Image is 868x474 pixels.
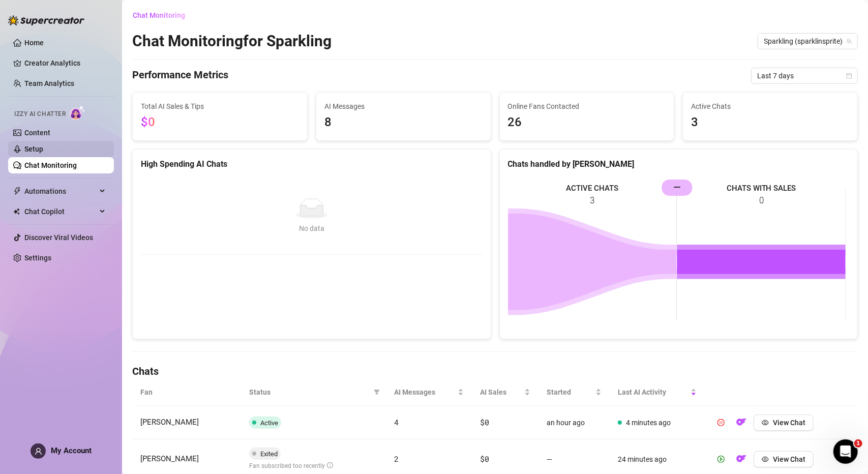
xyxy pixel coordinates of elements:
img: Chat Copilot [13,208,20,215]
img: OF [736,417,746,427]
span: eye [762,456,769,463]
a: OF [733,457,750,465]
span: 1 [854,439,862,448]
span: 26 [508,113,666,132]
a: Content [24,129,50,137]
span: $0 [141,115,155,129]
span: Exited [260,450,278,458]
a: Team Analytics [24,79,74,87]
span: filter [374,389,380,395]
a: Settings [24,254,51,262]
span: 4 minutes ago [626,419,671,427]
span: My Account [51,446,92,455]
span: Fan subscribed too recently [249,462,333,469]
span: Active Chats [691,101,849,112]
a: Home [24,39,44,47]
h4: Chats [132,364,858,378]
span: [PERSON_NAME] [140,454,199,463]
img: logo-BBDzfeDw.svg [8,15,84,25]
th: AI Sales [472,378,538,406]
img: OF [736,454,746,464]
span: pause-circle [717,419,725,426]
span: Automations [24,183,97,199]
a: Chat Monitoring [24,161,77,169]
button: View Chat [754,451,814,467]
a: Discover Viral Videos [24,233,93,242]
span: play-circle [717,456,725,463]
span: Chat Copilot [24,203,97,220]
span: 8 [324,113,483,132]
td: an hour ago [538,406,610,439]
span: View Chat [773,419,805,427]
th: Started [538,378,610,406]
span: Last AI Activity [618,387,689,398]
span: Chat Monitoring [133,11,185,19]
button: OF [733,414,750,431]
iframe: Intercom live chat [833,439,858,464]
a: Setup [24,145,43,153]
a: Creator Analytics [24,55,106,71]
button: View Chat [754,414,814,431]
div: Chats handled by [PERSON_NAME] [508,158,850,170]
span: info-circle [327,462,333,468]
h4: Performance Metrics [132,68,228,84]
span: AI Messages [394,387,456,398]
span: Last 7 days [757,68,852,83]
span: Status [249,387,370,398]
span: thunderbolt [13,187,21,195]
th: Fan [132,378,241,406]
span: user [35,448,42,455]
span: $0 [480,417,489,427]
span: team [846,38,852,44]
span: 2 [394,454,399,464]
span: AI Sales [480,387,522,398]
span: AI Messages [324,101,483,112]
span: filter [372,384,382,400]
span: Sparkling (sparklinsprite) [764,34,852,49]
button: Chat Monitoring [132,7,193,23]
th: Last AI Activity [610,378,705,406]
span: 4 [394,417,399,427]
h2: Chat Monitoring for Sparkling [132,32,332,51]
div: No data [151,223,472,234]
button: OF [733,451,750,467]
span: Active [260,419,278,427]
span: Izzy AI Chatter [14,109,66,119]
span: Total AI Sales & Tips [141,101,299,112]
span: 3 [691,113,849,132]
span: calendar [846,73,852,79]
img: AI Chatter [70,105,85,120]
span: Online Fans Contacted [508,101,666,112]
div: High Spending AI Chats [141,158,483,170]
a: OF [733,421,750,429]
span: Started [547,387,593,398]
span: View Chat [773,455,805,463]
th: AI Messages [386,378,472,406]
span: eye [762,419,769,426]
span: $0 [480,454,489,464]
span: [PERSON_NAME] [140,418,199,427]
